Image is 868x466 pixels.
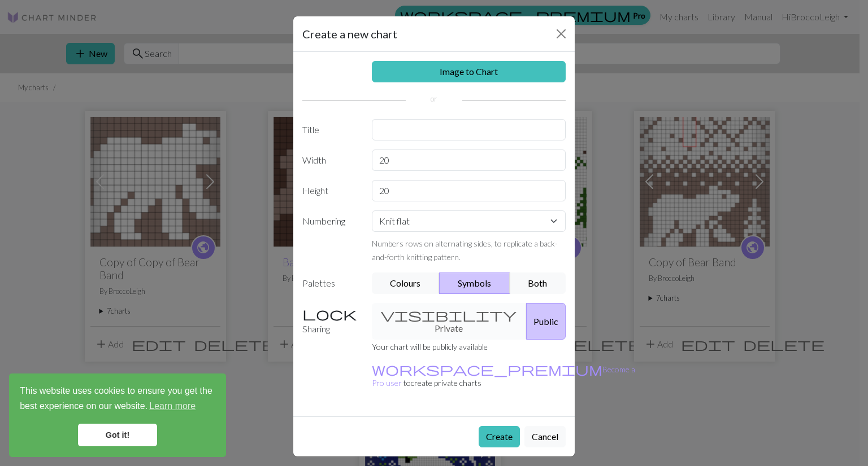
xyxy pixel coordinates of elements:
small: Your chart will be publicly available [372,342,488,351]
a: dismiss cookie message [78,424,157,446]
button: Public [526,303,566,340]
button: Close [552,25,570,43]
a: learn more about cookies [147,398,197,415]
label: Height [296,180,365,201]
h5: Create a new chart [302,25,397,42]
a: Image to Chart [372,61,566,82]
label: Palettes [296,272,365,294]
label: Width [296,150,365,171]
button: Symbols [439,272,510,294]
small: Numbers rows on alternating sides, to replicate a back-and-forth knitting pattern. [372,239,558,262]
span: This website uses cookies to ensure you get the best experience on our website. [20,384,215,415]
button: Create [479,426,520,447]
span: workspace_premium [372,361,602,377]
div: cookieconsent [9,373,226,457]
label: Title [296,119,365,140]
small: to create private charts [372,364,635,388]
a: Become a Pro user [372,364,635,388]
label: Sharing [296,303,365,340]
button: Both [510,272,566,294]
label: Numbering [296,210,365,263]
button: Cancel [524,426,566,447]
button: Colours [372,272,440,294]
